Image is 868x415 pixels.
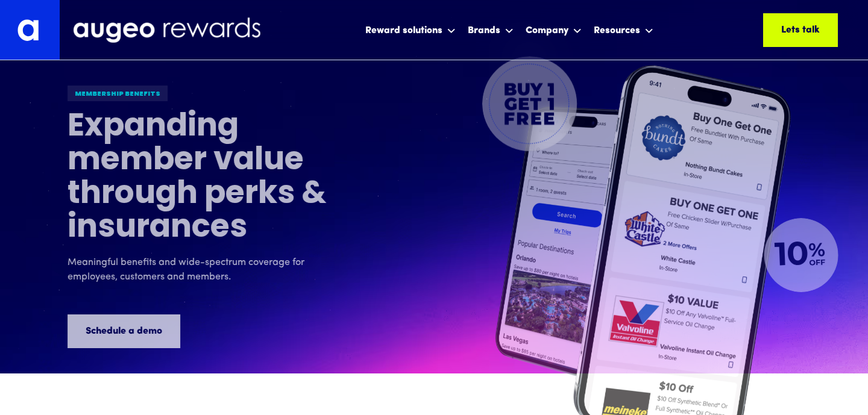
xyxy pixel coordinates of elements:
[523,14,585,46] div: Company
[526,23,568,38] div: Company
[763,13,838,47] a: Lets talk
[594,23,640,38] div: Resources
[68,314,180,348] a: Schedule a demo
[465,14,517,46] div: Brands
[468,23,500,38] div: Brands
[68,86,168,101] div: membership benefits
[68,255,345,284] p: Meaningful benefits and wide-spectrum coverage for employees, customers and members.
[68,111,369,246] h1: Expanding member value through perks & insurances
[365,23,442,38] div: Reward solutions
[591,14,656,46] div: Resources
[362,14,459,46] div: Reward solutions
